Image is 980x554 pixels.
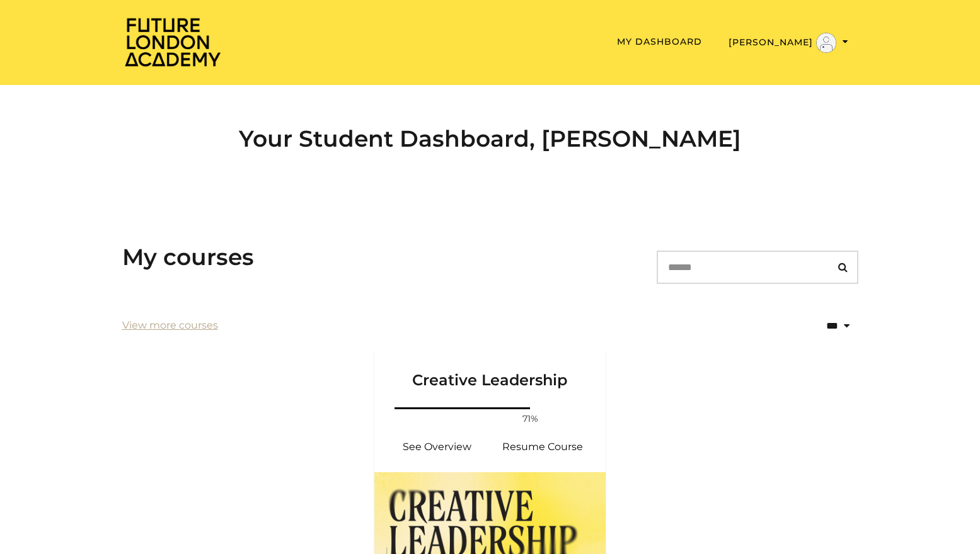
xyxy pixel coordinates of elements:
[389,351,591,390] h3: Creative Leadership
[122,318,218,333] a: View more courses
[490,432,596,462] a: Creative Leadership: Resume Course
[122,125,858,152] h2: Your Student Dashboard, [PERSON_NAME]
[725,32,852,54] button: Toggle menu
[515,412,545,426] span: 71%
[374,351,606,405] a: Creative Leadership
[122,16,223,67] img: Home Page
[384,432,490,462] a: Creative Leadership: See Overview
[617,36,702,47] a: My Dashboard
[785,311,858,341] select: status
[122,244,254,271] h3: My courses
